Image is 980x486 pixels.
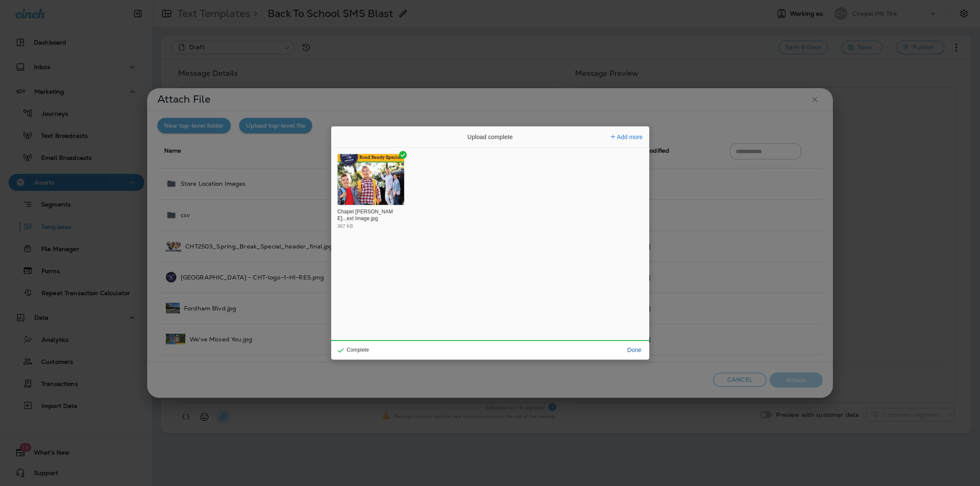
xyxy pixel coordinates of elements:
span: Add more [617,134,643,140]
div: Complete [331,340,371,360]
button: Add more files [607,131,646,143]
div: Chapel Hill Back To School Text Image.jpg [338,209,402,222]
img: Chapel Hill Back To School Text Image.jpg [338,154,405,205]
div: 367 KB [338,224,353,229]
button: Done [624,344,645,356]
div: Complete [338,347,369,352]
div: Upload complete [427,126,554,148]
